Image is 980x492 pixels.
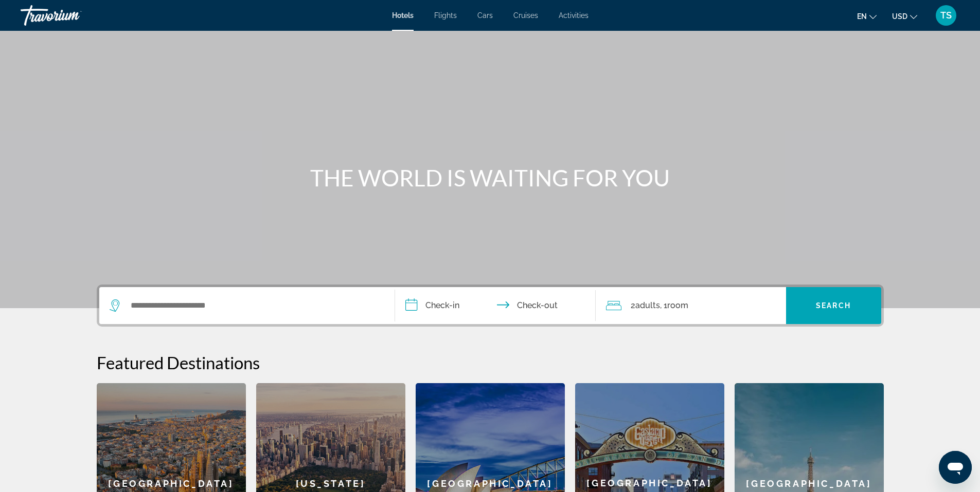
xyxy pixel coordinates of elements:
[477,11,493,20] a: Cars
[559,11,589,20] a: Activities
[667,300,688,310] span: Room
[786,287,881,324] button: Search
[933,5,959,26] button: User Menu
[99,287,881,324] div: Search widget
[631,298,660,313] span: 2
[892,9,917,24] button: Change currency
[297,164,683,191] h1: THE WORLD IS WAITING FOR YOU
[513,11,538,20] a: Cruises
[857,12,867,21] span: en
[940,10,952,21] span: TS
[660,298,688,313] span: , 1
[392,11,414,20] a: Hotels
[434,11,457,20] a: Flights
[939,451,972,484] iframe: Кнопка запуска окна обмена сообщениями
[857,9,877,24] button: Change language
[635,300,660,310] span: Adults
[395,287,596,324] button: Check in and out dates
[816,301,851,310] span: Search
[21,2,123,29] a: Travorium
[596,287,786,324] button: Travelers: 2 adults, 0 children
[97,352,884,373] h2: Featured Destinations
[892,12,907,21] span: USD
